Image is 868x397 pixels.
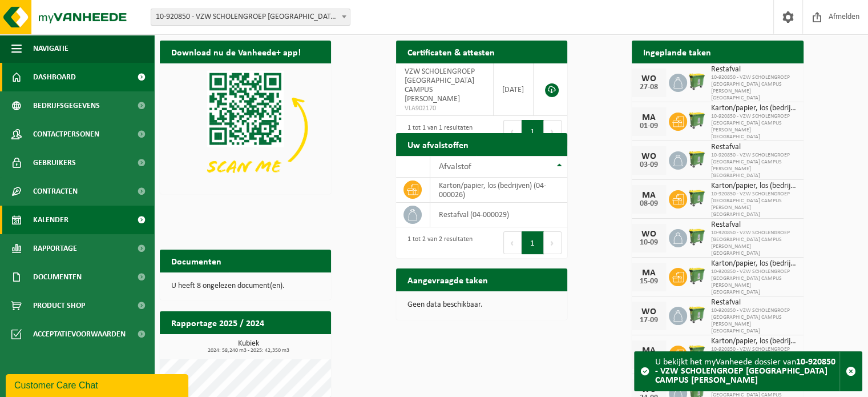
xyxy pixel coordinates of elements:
[711,152,797,179] span: 10-920850 - VZW SCHOLENGROEP [GEOGRAPHIC_DATA] CAMPUS [PERSON_NAME][GEOGRAPHIC_DATA]
[655,358,835,385] strong: 10-920850 - VZW SCHOLENGROEP [GEOGRAPHIC_DATA] CAMPUS [PERSON_NAME]
[396,133,480,155] h2: Uw afvalstoffen
[711,143,797,152] span: Restafval
[405,104,485,113] span: VLA902170
[33,234,77,263] span: Rapportage
[632,41,722,63] h2: Ingeplande taken
[711,298,797,307] span: Restafval
[637,83,660,91] div: 27-08
[396,41,506,63] h2: Certificaten & attesten
[402,119,473,144] div: 1 tot 1 van 1 resultaten
[439,162,471,171] span: Afvalstof
[160,63,331,192] img: Download de VHEPlus App
[407,301,556,309] p: Geen data beschikbaar.
[637,316,660,324] div: 17-09
[711,337,797,346] span: Karton/papier, los (bedrijven)
[33,63,76,91] span: Dashboard
[246,334,330,356] a: Bekijk rapportage
[637,268,660,278] div: MA
[503,120,522,143] button: Previous
[655,352,839,391] div: U bekijkt het myVanheede dossier van
[637,122,660,130] div: 01-09
[544,120,562,143] button: Next
[711,113,797,141] span: 10-920850 - VZW SCHOLENGROEP [GEOGRAPHIC_DATA] CAMPUS [PERSON_NAME][GEOGRAPHIC_DATA]
[637,161,660,169] div: 03-09
[33,206,68,234] span: Kalender
[33,120,99,149] span: Contactpersonen
[711,182,797,191] span: Karton/papier, los (bedrijven)
[522,231,544,254] button: 1
[151,9,350,26] span: 10-920850 - VZW SCHOLENGROEP SINT-MICHIEL - VISO CAMPUS DR. DELBEKE - ROESELARE
[637,74,660,83] div: WO
[637,278,660,286] div: 15-09
[33,291,85,320] span: Product Shop
[637,200,660,208] div: 08-09
[430,203,567,227] td: restafval (04-000029)
[711,74,797,102] span: 10-920850 - VZW SCHOLENGROEP [GEOGRAPHIC_DATA] CAMPUS [PERSON_NAME][GEOGRAPHIC_DATA]
[711,346,797,374] span: 10-920850 - VZW SCHOLENGROEP [GEOGRAPHIC_DATA] CAMPUS [PERSON_NAME][GEOGRAPHIC_DATA]
[687,72,706,91] img: WB-0770-HPE-GN-50
[711,104,797,113] span: Karton/papier, los (bedrijven)
[711,65,797,74] span: Restafval
[637,191,660,200] div: MA
[160,41,312,63] h2: Download nu de Vanheede+ app!
[405,67,475,103] span: VZW SCHOLENGROEP [GEOGRAPHIC_DATA] CAMPUS [PERSON_NAME]
[165,348,331,354] span: 2024: 58,240 m3 - 2025: 42,350 m3
[430,178,567,203] td: karton/papier, los (bedrijven) (04-000026)
[711,230,797,257] span: 10-920850 - VZW SCHOLENGROEP [GEOGRAPHIC_DATA] CAMPUS [PERSON_NAME][GEOGRAPHIC_DATA]
[522,120,544,143] button: 1
[711,268,797,296] span: 10-920850 - VZW SCHOLENGROEP [GEOGRAPHIC_DATA] CAMPUS [PERSON_NAME][GEOGRAPHIC_DATA]
[33,263,82,291] span: Documenten
[33,177,78,206] span: Contracten
[637,230,660,239] div: WO
[637,346,660,355] div: MA
[151,9,350,25] span: 10-920850 - VZW SCHOLENGROEP SINT-MICHIEL - VISO CAMPUS DR. DELBEKE - ROESELARE
[165,340,331,354] h3: Kubiek
[637,152,660,161] div: WO
[33,91,100,120] span: Bedrijfsgegevens
[711,220,797,230] span: Restafval
[687,227,706,247] img: WB-0770-HPE-GN-50
[687,150,706,169] img: WB-0770-HPE-GN-50
[33,320,126,348] span: Acceptatievoorwaarden
[6,372,191,397] iframe: chat widget
[160,250,233,272] h2: Documenten
[687,305,706,324] img: WB-0770-HPE-GN-50
[687,266,706,286] img: WB-0770-HPE-GN-50
[711,191,797,218] span: 10-920850 - VZW SCHOLENGROEP [GEOGRAPHIC_DATA] CAMPUS [PERSON_NAME][GEOGRAPHIC_DATA]
[711,259,797,268] span: Karton/papier, los (bedrijven)
[687,344,706,363] img: WB-0770-HPE-GN-50
[396,268,499,291] h2: Aangevraagde taken
[687,111,706,130] img: WB-0770-HPE-GN-50
[544,231,562,254] button: Next
[637,239,660,247] div: 10-09
[637,113,660,122] div: MA
[637,307,660,316] div: WO
[494,63,534,116] td: [DATE]
[402,230,473,255] div: 1 tot 2 van 2 resultaten
[711,307,797,335] span: 10-920850 - VZW SCHOLENGROEP [GEOGRAPHIC_DATA] CAMPUS [PERSON_NAME][GEOGRAPHIC_DATA]
[171,282,320,290] p: U heeft 8 ongelezen document(en).
[687,189,706,208] img: WB-0770-HPE-GN-50
[503,231,522,254] button: Previous
[33,34,68,63] span: Navigatie
[160,311,276,334] h2: Rapportage 2025 / 2024
[33,149,76,177] span: Gebruikers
